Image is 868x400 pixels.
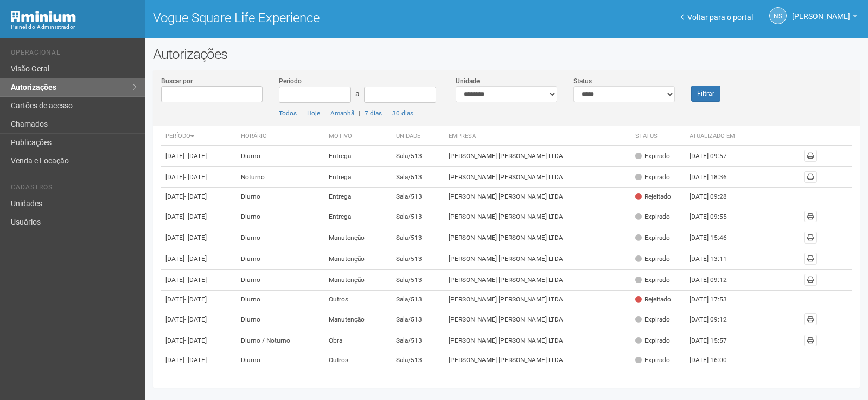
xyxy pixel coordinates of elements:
[237,128,324,146] th: Horário
[279,76,302,86] label: Período
[161,206,237,227] td: [DATE]
[237,206,324,227] td: Diurno
[324,351,392,370] td: Outros
[573,76,592,86] label: Status
[161,351,237,370] td: [DATE]
[392,351,444,370] td: Sala/513
[681,13,753,22] a: Voltar para o portal
[444,227,631,248] td: [PERSON_NAME] [PERSON_NAME] LTDA
[11,11,76,22] img: Minium
[392,291,444,309] td: Sala/513
[153,46,860,62] h2: Autorizações
[392,188,444,206] td: Sala/513
[279,109,297,117] a: Todos
[792,14,857,22] a: [PERSON_NAME]
[301,109,303,117] span: |
[184,213,207,220] span: - [DATE]
[444,291,631,309] td: [PERSON_NAME] [PERSON_NAME] LTDA
[392,248,444,270] td: Sala/513
[161,188,237,206] td: [DATE]
[324,167,392,188] td: Entrega
[635,356,670,365] div: Expirado
[635,233,670,242] div: Expirado
[685,227,745,248] td: [DATE] 15:46
[386,109,388,117] span: |
[11,49,137,60] li: Operacional
[691,86,720,102] button: Filtrar
[355,89,360,98] span: a
[392,109,413,117] a: 30 dias
[444,206,631,227] td: [PERSON_NAME] [PERSON_NAME] LTDA
[444,248,631,270] td: [PERSON_NAME] [PERSON_NAME] LTDA
[324,270,392,291] td: Manutenção
[444,146,631,167] td: [PERSON_NAME] [PERSON_NAME] LTDA
[685,291,745,309] td: [DATE] 17:53
[161,227,237,248] td: [DATE]
[444,167,631,188] td: [PERSON_NAME] [PERSON_NAME] LTDA
[444,188,631,206] td: [PERSON_NAME] [PERSON_NAME] LTDA
[324,128,392,146] th: Motivo
[324,206,392,227] td: Entrega
[237,188,324,206] td: Diurno
[444,270,631,291] td: [PERSON_NAME] [PERSON_NAME] LTDA
[635,336,670,345] div: Expirado
[237,309,324,330] td: Diurno
[635,295,671,304] div: Rejeitado
[161,330,237,351] td: [DATE]
[237,227,324,248] td: Diurno
[685,351,745,370] td: [DATE] 16:00
[184,316,207,323] span: - [DATE]
[635,192,671,201] div: Rejeitado
[324,109,326,117] span: |
[161,309,237,330] td: [DATE]
[324,227,392,248] td: Manutenção
[161,146,237,167] td: [DATE]
[324,291,392,309] td: Outros
[392,227,444,248] td: Sala/513
[685,167,745,188] td: [DATE] 18:36
[392,128,444,146] th: Unidade
[635,254,670,264] div: Expirado
[444,128,631,146] th: Empresa
[237,270,324,291] td: Diurno
[685,146,745,167] td: [DATE] 09:57
[359,109,360,117] span: |
[237,248,324,270] td: Diurno
[184,173,207,181] span: - [DATE]
[635,173,670,182] div: Expirado
[685,270,745,291] td: [DATE] 09:12
[685,128,745,146] th: Atualizado em
[392,330,444,351] td: Sala/513
[456,76,480,86] label: Unidade
[307,109,320,117] a: Hoje
[11,183,137,195] li: Cadastros
[392,309,444,330] td: Sala/513
[153,11,499,25] h1: Vogue Square Life Experience
[444,309,631,330] td: [PERSON_NAME] [PERSON_NAME] LTDA
[237,330,324,351] td: Diurno / Noturno
[11,22,137,32] div: Painel do Administrador
[184,276,207,284] span: - [DATE]
[237,351,324,370] td: Diurno
[685,330,745,351] td: [DATE] 15:57
[161,248,237,270] td: [DATE]
[184,337,207,344] span: - [DATE]
[635,212,670,221] div: Expirado
[161,167,237,188] td: [DATE]
[444,351,631,370] td: [PERSON_NAME] [PERSON_NAME] LTDA
[392,167,444,188] td: Sala/513
[161,291,237,309] td: [DATE]
[161,270,237,291] td: [DATE]
[184,152,207,160] span: - [DATE]
[324,330,392,351] td: Obra
[161,76,193,86] label: Buscar por
[685,309,745,330] td: [DATE] 09:12
[444,330,631,351] td: [PERSON_NAME] [PERSON_NAME] LTDA
[237,146,324,167] td: Diurno
[685,188,745,206] td: [DATE] 09:28
[392,146,444,167] td: Sala/513
[324,188,392,206] td: Entrega
[237,167,324,188] td: Noturno
[631,128,685,146] th: Status
[324,248,392,270] td: Manutenção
